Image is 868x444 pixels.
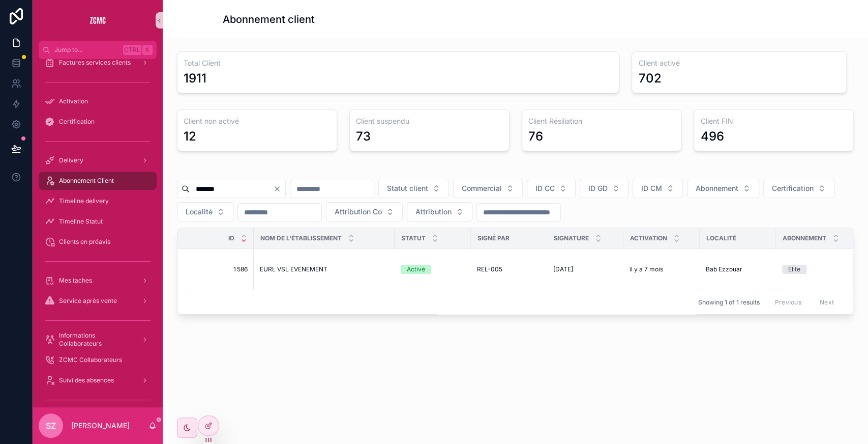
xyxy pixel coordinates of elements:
p: il y a 7 mois [630,265,663,273]
h3: Client activé [638,58,840,68]
span: Activation [59,97,88,105]
div: 496 [700,128,724,145]
h3: Client FIN [700,116,847,126]
div: Activé [407,265,425,274]
a: Abonnement Client [39,172,157,190]
span: ID [228,234,234,242]
a: Bab Ezzouar [706,265,770,273]
button: Select Button [527,179,576,198]
span: Statut client [387,183,428,193]
a: Certification [39,113,157,131]
a: Factures services clients [39,53,157,72]
span: Mes taches [59,276,92,285]
span: SZ [46,420,56,432]
div: 702 [638,70,661,87]
img: App logo [89,12,106,29]
span: NOM de l'établissement [260,234,342,242]
span: Suivi des absences [59,376,114,384]
a: Service après vente [39,292,157,310]
span: Statut [401,234,426,242]
button: Select Button [378,179,449,198]
span: Abonnement [696,183,738,193]
h1: Abonnement client [223,12,315,26]
div: 1911 [184,70,206,87]
a: Suivi des absences [39,371,157,390]
div: 76 [528,128,543,145]
span: Attribution [415,207,452,217]
span: ZCMC Collaborateurs [59,356,122,364]
span: ID CM [641,183,662,193]
span: Timeline delivery [59,197,109,205]
a: Mes taches [39,271,157,290]
span: Informations Collaborateurs [59,331,133,348]
span: [DATE] [553,265,573,273]
button: Select Button [326,202,403,221]
a: Delivery [39,151,157,170]
span: Bab Ezzouar [706,265,742,273]
p: [PERSON_NAME] [71,421,130,431]
button: Select Button [633,179,683,198]
a: Elite [782,265,846,274]
span: REL-005 [477,265,502,273]
span: Showing 1 of 1 results [698,298,759,307]
span: Delivery [59,156,83,164]
a: il y a 7 mois [630,265,694,273]
a: ZCMC Collaborateurs [39,351,157,369]
button: Select Button [580,179,628,198]
span: Abonnement [783,234,826,242]
a: [DATE] [553,265,617,273]
a: REL-005 [477,265,541,273]
div: 12 [184,128,196,145]
a: Timeline Statut [39,212,157,231]
span: Activation [630,234,667,242]
button: Select Button [763,179,834,198]
span: Jump to... [54,46,119,54]
a: Activation [39,92,157,110]
button: Select Button [453,179,523,198]
h3: Total Client [184,58,613,68]
span: Certification [59,118,95,126]
span: Service après vente [59,297,117,305]
span: Abonnement Client [59,177,114,185]
button: Clear [273,185,285,193]
span: Signature [554,234,589,242]
span: Signé par [477,234,510,242]
div: scrollable content [33,59,163,407]
button: Select Button [177,202,233,221]
span: Factures services clients [59,59,131,67]
span: EURL VSL EVENEMENT [260,265,327,273]
a: 1 586 [190,265,248,273]
span: Certification [772,183,814,193]
span: Commercial [462,183,502,193]
span: Clients en préavis [59,238,110,246]
div: 73 [356,128,371,145]
button: Select Button [407,202,472,221]
h3: Client Résiliation [528,116,675,126]
h3: Client suspendu [356,116,503,126]
a: Informations Collaborateurs [39,330,157,349]
span: Localité [706,234,736,242]
a: Activé [401,265,465,274]
a: Clients en préavis [39,233,157,251]
span: Timeline Statut [59,217,103,226]
button: Select Button [687,179,759,198]
span: Localité [186,207,213,217]
span: Attribution Co [335,207,382,217]
span: Ctrl [123,45,141,55]
span: K [143,46,152,54]
a: EURL VSL EVENEMENT [260,265,388,273]
h3: Client non activé [184,116,331,126]
a: Timeline delivery [39,192,157,210]
div: Elite [788,265,800,274]
button: Jump to...CtrlK [39,41,157,59]
span: ID GD [588,183,608,193]
span: ID CC [535,183,555,193]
